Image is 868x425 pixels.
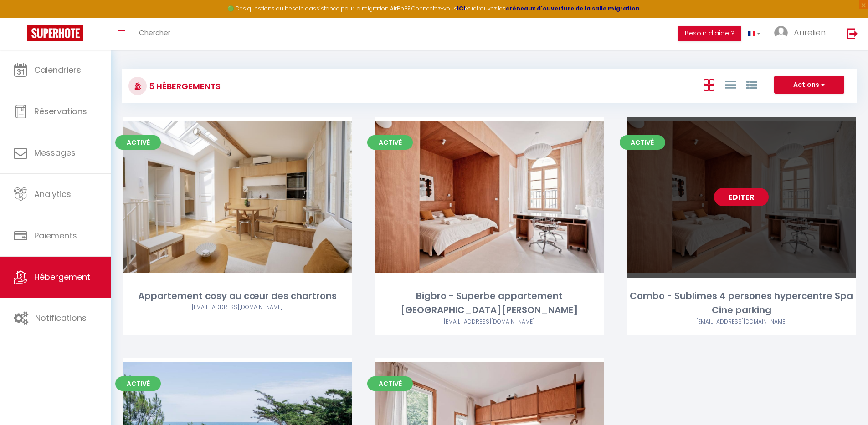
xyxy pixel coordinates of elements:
[627,318,856,326] div: Airbnb
[678,26,741,41] button: Besoin d'aide ?
[774,76,844,94] button: Actions
[115,376,161,391] span: Activé
[847,28,858,39] img: logout
[725,77,736,92] a: Vue en Liste
[375,318,604,326] div: Airbnb
[35,312,87,324] span: Notifications
[34,147,76,158] span: Messages
[34,188,71,200] span: Analytics
[367,135,413,150] span: Activé
[704,77,714,92] a: Vue en Box
[34,271,90,283] span: Hébergement
[767,18,837,50] a: ... Aurelien
[506,5,640,12] a: créneaux d'ouverture de la salle migration
[367,376,413,391] span: Activé
[147,76,221,96] h3: 5 Hébergements
[620,135,665,150] span: Activé
[794,27,826,38] span: Aurelien
[27,25,83,41] img: Super Booking
[139,28,170,37] span: Chercher
[132,18,177,50] a: Chercher
[627,289,856,318] div: Combo - Sublimes 4 persones hypercentre Spa Cine parking
[457,5,465,12] a: ICI
[375,289,604,318] div: Bigbro - Superbe appartement [GEOGRAPHIC_DATA][PERSON_NAME]
[123,303,352,312] div: Airbnb
[123,289,352,303] div: Appartement cosy au cœur des chartrons
[34,230,77,241] span: Paiements
[34,64,81,76] span: Calendriers
[34,106,87,117] span: Réservations
[115,135,161,150] span: Activé
[774,26,788,40] img: ...
[7,4,35,31] button: Ouvrir le widget de chat LiveChat
[746,77,757,92] a: Vue par Groupe
[714,188,769,206] a: Editer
